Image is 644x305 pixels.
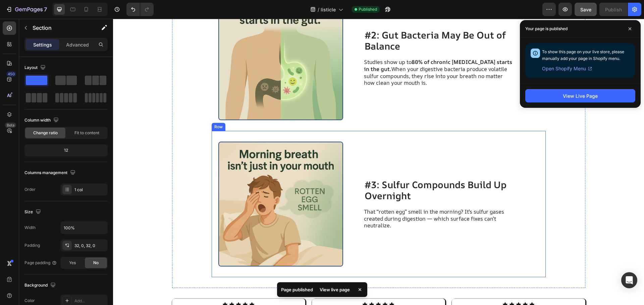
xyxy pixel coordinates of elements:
[74,130,99,136] span: Fit to content
[24,260,57,266] div: Page padding
[359,6,377,12] span: Published
[74,298,106,304] div: Add...
[318,6,319,13] span: /
[24,208,42,217] div: Size
[575,3,597,16] button: Save
[542,49,624,61] span: To show this page on your live store, please manually add your page in Shopify menu.
[24,186,36,193] div: Order
[599,3,628,16] button: Publish
[113,19,644,305] iframe: Design area
[3,3,50,16] button: 7
[24,225,36,231] div: Width
[525,89,635,102] button: View Live Page
[106,124,230,247] img: gempages_581411444419986345-fe21719c-0824-4ee4-a87b-6c9fb97f7bea.png
[321,6,336,13] span: listicle
[100,105,111,111] div: Row
[24,63,47,72] div: Layout
[33,24,88,32] p: Section
[26,146,106,155] div: 12
[33,41,52,48] p: Settings
[74,243,106,249] div: 32, 0, 32, 0
[251,10,426,34] h2: #2: Gut Bacteria May Be Out of Balance
[5,123,16,128] div: Beta
[66,41,89,48] p: Advanced
[563,92,598,99] div: View Live Page
[24,298,35,304] div: Color
[69,260,76,266] span: Yes
[281,286,313,293] p: Page published
[74,187,106,193] div: 1 col
[316,285,354,294] div: View live page
[24,281,57,290] div: Background
[61,222,107,234] input: Auto
[24,168,77,177] div: Columns management
[24,116,60,125] div: Column width
[33,130,58,136] span: Change ratio
[251,189,401,210] p: That “rotten egg” smell in the morning? It’s sulfur gases created during digestion — which surfac...
[24,242,40,248] div: Padding
[621,272,637,288] div: Open Intercom Messenger
[580,7,591,12] span: Save
[93,260,99,266] span: No
[6,71,16,77] div: 450
[251,40,399,54] strong: 80% of chronic [MEDICAL_DATA] starts in the gut.
[542,65,586,73] span: Open Shopify Menu
[44,5,47,13] p: 7
[605,6,622,13] div: Publish
[525,25,568,32] p: Your page is published
[251,40,401,68] p: Studies show up to When your digestive bacteria produce volatile sulfur compounds, they rise into...
[251,160,426,183] h2: #3: Sulfur Compounds Build Up Overnight
[126,3,154,16] div: Undo/Redo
